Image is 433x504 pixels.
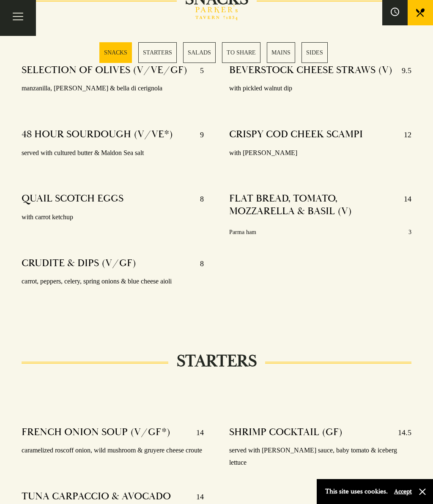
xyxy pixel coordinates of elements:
p: served with cultured butter & Maldon Sea salt [22,147,204,159]
p: 12 [395,128,411,142]
p: 14 [188,426,204,439]
a: 5 / 6 [267,42,295,63]
p: with pickled walnut dip [229,82,411,95]
h2: STARTERS [168,351,265,371]
p: 8 [192,257,204,270]
h4: FRENCH ONION SOUP (V/GF*) [22,426,170,439]
a: 1 / 6 [99,42,132,63]
button: Close and accept [418,488,427,496]
a: 4 / 6 [222,42,260,63]
p: 14 [395,192,411,218]
h4: 48 HOUR SOURDOUGH (V/VE*) [22,128,173,142]
p: with [PERSON_NAME] [229,147,411,159]
button: Accept [394,488,412,496]
p: caramelized roscoff onion, wild mushroom & gruyere cheese croute [22,444,204,457]
p: 9 [192,128,204,142]
p: manzanilla, [PERSON_NAME] & bella di cerignola [22,82,204,95]
a: 2 / 6 [138,42,177,63]
p: 3 [408,227,411,237]
a: 3 / 6 [183,42,216,63]
a: 6 / 6 [301,42,328,63]
h4: CRUDITE & DIPS (V/GF) [22,257,136,270]
h4: CRISPY COD CHEEK SCAMPI [229,128,363,142]
p: with carrot ketchup [22,211,204,223]
p: carrot, peppers, celery, spring onions & blue cheese aioli [22,275,204,288]
h4: SHRIMP COCKTAIL (GF) [229,426,343,439]
p: 14.5 [389,426,411,439]
p: 8 [192,192,204,206]
h4: FLAT BREAD, TOMATO, MOZZARELLA & BASIL (V) [229,192,395,218]
p: served with [PERSON_NAME] sauce, baby tomato & iceberg lettuce [229,444,411,469]
h4: QUAIL SCOTCH EGGS [22,192,123,206]
p: Parma ham [229,227,256,237]
p: This site uses cookies. [325,485,388,498]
